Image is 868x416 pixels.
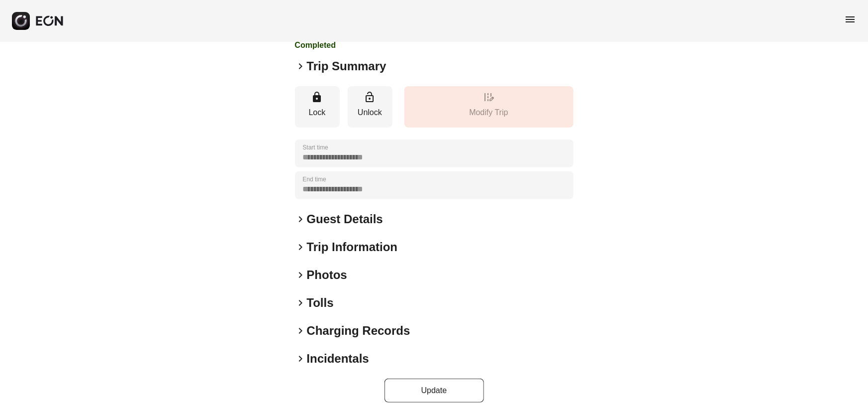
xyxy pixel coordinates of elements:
[295,86,340,128] button: Lock
[307,295,334,311] h2: Tolls
[295,297,307,309] span: keyboard_arrow_right
[295,241,307,253] span: keyboard_arrow_right
[307,211,383,227] h2: Guest Details
[295,60,307,72] span: keyboard_arrow_right
[307,58,386,74] h2: Trip Summary
[311,91,323,103] span: lock
[295,39,418,51] h3: Completed
[307,267,347,283] h2: Photos
[348,86,392,128] button: Unlock
[844,13,856,25] span: menu
[295,269,307,281] span: keyboard_arrow_right
[300,107,335,119] p: Lock
[353,107,387,119] p: Unlock
[295,353,307,365] span: keyboard_arrow_right
[307,239,398,255] h2: Trip Information
[364,91,376,103] span: lock_open
[295,325,307,337] span: keyboard_arrow_right
[307,323,410,339] h2: Charging Records
[295,213,307,225] span: keyboard_arrow_right
[385,379,484,403] button: Update
[307,351,369,367] h2: Incidentals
